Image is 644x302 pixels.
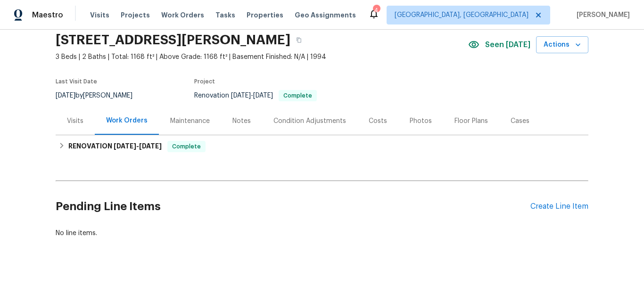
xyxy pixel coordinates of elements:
div: 4 [373,6,380,15]
div: Visits [67,116,83,126]
span: - [231,92,273,99]
div: Work Orders [106,116,148,125]
span: Complete [168,142,205,151]
div: Maintenance [170,116,210,126]
span: Actions [544,39,581,51]
div: Floor Plans [454,116,488,126]
div: Photos [410,116,432,126]
div: Create Line Item [530,202,588,211]
h2: Pending Line Items [56,185,530,229]
span: Complete [280,93,316,98]
span: [PERSON_NAME] [573,10,630,20]
button: Copy Address [290,32,307,49]
span: [DATE] [56,92,75,99]
span: 3 Beds | 2 Baths | Total: 1168 ft² | Above Grade: 1168 ft² | Basement Finished: N/A | 1994 [56,52,468,62]
button: Actions [536,36,588,54]
span: Geo Assignments [295,10,356,20]
span: [DATE] [253,92,273,99]
span: - [114,143,162,149]
span: [DATE] [114,143,136,149]
span: Renovation [194,92,317,99]
span: Last Visit Date [56,79,97,84]
span: Project [194,79,215,84]
h6: RENOVATION [68,141,162,152]
div: Condition Adjustments [273,116,346,126]
div: RENOVATION [DATE]-[DATE]Complete [56,135,588,158]
div: Costs [369,116,387,126]
span: [DATE] [139,143,162,149]
div: Cases [511,116,529,126]
span: Properties [247,10,283,20]
span: Tasks [215,12,235,18]
span: Seen [DATE] [485,40,530,49]
span: Maestro [32,10,63,20]
div: Notes [232,116,251,126]
span: Visits [90,10,109,20]
div: by [PERSON_NAME] [56,90,144,101]
span: [GEOGRAPHIC_DATA], [GEOGRAPHIC_DATA] [395,10,528,20]
span: [DATE] [231,92,251,99]
span: Work Orders [161,10,204,20]
span: Projects [121,10,150,20]
h2: [STREET_ADDRESS][PERSON_NAME] [56,35,290,45]
div: No line items. [56,229,588,238]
